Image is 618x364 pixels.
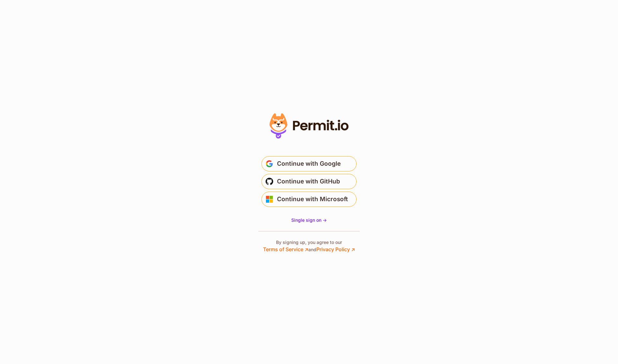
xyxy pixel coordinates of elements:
a: Single sign on -> [291,217,327,223]
span: Continue with Google [277,159,341,169]
p: By signing up, you agree to our and [263,239,355,253]
span: Continue with Microsoft [277,194,348,204]
button: Continue with GitHub [261,174,357,189]
button: Continue with Microsoft [261,192,357,207]
span: Single sign on -> [291,217,327,223]
a: Privacy Policy ↗ [316,246,355,252]
a: Terms of Service ↗ [263,246,308,252]
span: Continue with GitHub [277,176,340,187]
button: Continue with Google [261,156,357,171]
